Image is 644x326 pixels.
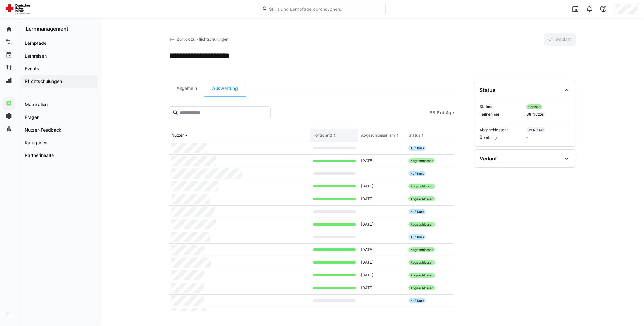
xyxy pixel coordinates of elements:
[408,158,435,163] div: Abgeschlossen
[526,135,571,140] span: –
[526,104,542,109] div: Geplant
[361,196,373,201] span: [DATE]
[480,112,524,117] span: Teilnehmer:
[408,209,426,214] div: Auf Kurs
[480,87,495,93] div: Status
[408,234,426,240] div: Auf Kurs
[555,36,573,43] span: Geplant
[361,133,395,138] div: Abgeschlossen am
[408,298,426,303] div: Auf Kurs
[408,222,435,227] div: Abgeschlossen
[361,158,373,163] span: [DATE]
[480,104,524,109] span: Status:
[313,133,332,138] div: Fortschritt
[408,285,435,290] div: Abgeschlossen
[408,273,435,278] div: Abgeschlossen
[408,247,435,252] div: Abgeschlossen
[408,260,435,265] div: Abgeschlossen
[171,133,184,138] div: Nutzer
[361,273,373,278] span: [DATE]
[408,184,435,189] div: Abgeschlossen
[408,133,420,138] div: Status
[526,127,545,132] div: 49 Nutzer
[169,37,228,42] a: Zurück zu Pflichtschulungen
[204,81,246,96] div: Auswertung
[526,112,571,117] span: 88 Nutzer
[361,184,373,189] span: [DATE]
[408,171,426,176] div: Auf Kurs
[268,6,382,12] input: Skills und Lernpfade durchsuchen…
[430,110,435,116] span: 88
[437,110,454,116] span: Einträge
[408,146,426,151] div: Auf Kurs
[480,127,524,132] span: Abgeschlossen:
[177,37,228,42] span: Zurück zu Pflichtschulungen
[361,260,373,265] span: [DATE]
[480,135,524,140] span: Überfällig:
[408,196,435,201] div: Abgeschlossen
[361,222,373,227] span: [DATE]
[169,81,204,96] div: Allgemein
[480,155,497,162] div: Verlauf
[544,33,576,46] button: Geplant
[361,247,373,252] span: [DATE]
[361,285,373,290] span: [DATE]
